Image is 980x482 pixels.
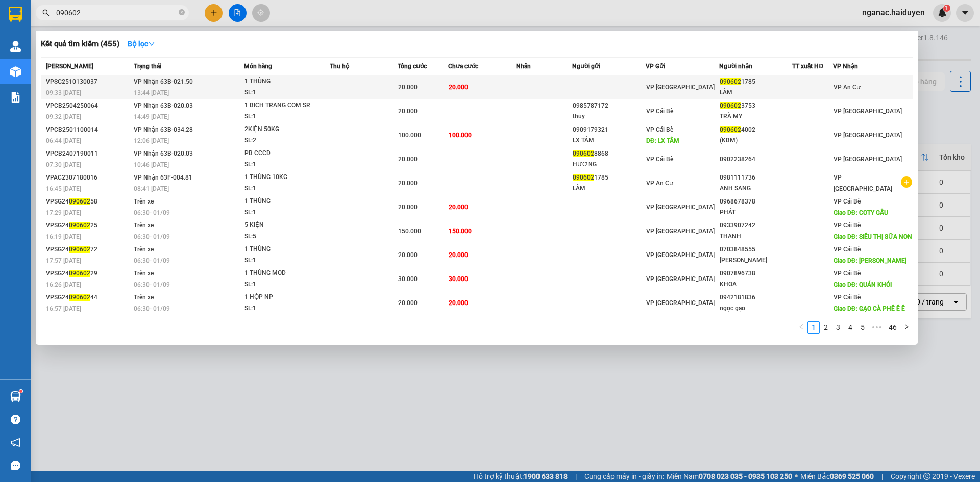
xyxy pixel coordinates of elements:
[834,222,861,229] span: VP Cái Bè
[244,207,321,218] div: SL: 1
[10,92,21,103] img: solution-icon
[834,305,905,312] span: Giao DĐ: GẠO CÀ PHÊ Ê Ê
[46,209,81,216] span: 17:29 [DATE]
[134,246,154,253] span: Trên xe
[119,36,163,52] button: Bộ lọcdown
[720,255,792,266] div: [PERSON_NAME]
[900,321,913,334] button: right
[46,137,81,144] span: 06:44 [DATE]
[720,102,741,109] span: 090602
[720,292,792,303] div: 0942181836
[46,89,81,96] span: 09:33 [DATE]
[646,84,715,91] span: VP [GEOGRAPHIC_DATA]
[398,63,427,70] span: Tổng cước
[720,77,792,87] div: 1785
[134,185,169,192] span: 08:41 [DATE]
[46,281,81,288] span: 16:26 [DATE]
[10,41,21,52] img: warehouse-icon
[720,78,741,85] span: 090602
[720,207,792,218] div: PHÁT
[720,220,792,231] div: 0933907242
[46,196,131,207] div: VPSG24 58
[69,270,90,277] span: 090602
[646,251,715,259] span: VP [GEOGRAPHIC_DATA]
[46,113,81,120] span: 09:32 [DATE]
[573,100,645,111] div: 0985787172
[834,156,902,163] span: VP [GEOGRAPHIC_DATA]
[834,132,902,139] span: VP [GEOGRAPHIC_DATA]
[720,126,741,133] span: 090602
[244,87,321,98] div: SL: 1
[41,39,119,49] h3: Kết quả tìm kiếm ( 455 )
[179,8,185,18] span: close-circle
[244,231,321,242] div: SL: 5
[69,246,90,253] span: 090602
[134,305,170,312] span: 06:30 - 01/09
[720,196,792,207] div: 0968678378
[56,7,177,18] input: Tìm tên, số ĐT hoặc mã đơn
[46,185,81,192] span: 16:45 [DATE]
[719,63,752,70] span: Người nhận
[573,172,645,183] div: 1785
[134,270,154,277] span: Trên xe
[244,76,321,87] div: 1 THÙNG
[244,172,321,183] div: 1 THÙNG 10KG
[646,126,673,133] span: VP Cái Bè
[449,204,468,211] span: 20.000
[646,137,679,144] span: DĐ: LX TÂM
[42,9,50,16] span: search
[449,132,472,139] span: 100.000
[844,321,856,334] li: 4
[128,40,155,48] strong: Bộ lọc
[807,321,820,334] li: 1
[244,100,321,111] div: 1 BICH TRANG COM SR
[46,100,131,111] div: VPCB2504250064
[886,322,900,333] a: 46
[573,159,645,170] div: HƯƠNG
[398,204,418,211] span: 20.000
[244,63,272,70] span: Món hàng
[795,321,807,334] button: left
[720,111,792,122] div: TRÀ MY
[398,108,418,115] span: 20.000
[330,63,349,70] span: Thu hộ
[516,63,531,70] span: Nhãn
[179,9,185,15] span: close-circle
[244,183,321,194] div: SL: 1
[646,275,715,283] span: VP [GEOGRAPHIC_DATA]
[832,322,844,333] a: 3
[69,222,90,229] span: 090602
[646,108,673,115] span: VP Cái Bè
[46,233,81,240] span: 16:19 [DATE]
[46,63,93,70] span: [PERSON_NAME]
[398,299,418,307] span: 20.000
[134,233,170,240] span: 06:30 - 01/09
[244,220,321,231] div: 5 KIỆN
[244,159,321,170] div: SL: 1
[720,303,792,314] div: ngọc gạo
[134,137,169,144] span: 12:06 [DATE]
[11,461,20,470] span: message
[244,196,321,207] div: 1 THÙNG
[573,183,645,194] div: LÂM
[857,322,868,333] a: 5
[398,132,421,139] span: 100.000
[134,150,193,157] span: VP Nhận 63B-020.03
[244,244,321,255] div: 1 THÙNG
[834,246,861,253] span: VP Cái Bè
[573,135,645,146] div: LX TÂM
[573,174,594,181] span: 090602
[134,63,161,70] span: Trạng thái
[134,257,170,264] span: 06:30 - 01/09
[646,63,665,70] span: VP Gửi
[646,299,715,307] span: VP [GEOGRAPHIC_DATA]
[832,321,844,334] li: 3
[46,292,131,303] div: VPSG24 44
[134,281,170,288] span: 06:30 - 01/09
[46,161,81,168] span: 07:30 [DATE]
[449,251,468,259] span: 20.000
[69,294,90,301] span: 090602
[244,292,321,303] div: 1 HỘP NP
[244,135,321,146] div: SL: 2
[148,40,155,47] span: down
